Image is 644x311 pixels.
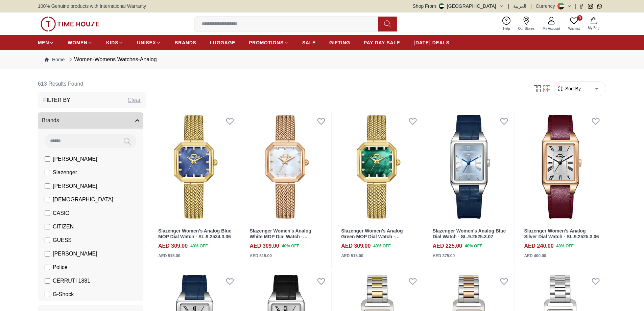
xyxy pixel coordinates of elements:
img: Slazenger Women's Analog Green MOP Dial Watch - SL.9.2534.3.02 [334,111,423,223]
a: Facebook [579,4,584,9]
span: BRANDS [175,39,196,46]
span: MEN [38,39,49,46]
a: Instagram [588,4,593,9]
img: United Arab Emirates [439,3,444,9]
span: 40 % OFF [373,243,390,249]
nav: Breadcrumb [38,50,606,69]
img: ... [41,17,99,31]
img: Slazenger Women's Analog Blue Dial Watch - SL.9.2525.3.07 [426,111,515,223]
span: My Bag [585,25,602,30]
input: [PERSON_NAME] [45,183,50,189]
a: UNISEX [137,37,161,49]
span: 40 % OFF [282,243,299,249]
span: 40 % OFF [190,243,208,249]
h4: AED 309.00 [158,242,188,250]
a: PROMOTIONS [249,37,289,49]
a: Slazenger Women's Analog Blue Dial Watch - SL.9.2525.3.07 [433,228,506,239]
span: | [575,3,576,9]
span: [DEMOGRAPHIC_DATA] [53,196,113,204]
span: UNISEX [137,39,156,46]
span: My Account [540,26,563,31]
a: Slazenger Women's Analog Green MOP Dial Watch - SL.9.2534.3.02 [341,228,403,245]
input: GUESS [45,238,50,243]
button: Sort By: [557,85,582,92]
input: G-Shock [45,292,50,297]
span: GUESS [53,236,72,244]
input: CASIO [45,210,50,216]
span: LUGGAGE [210,39,236,46]
h4: AED 309.00 [341,242,371,250]
span: Wishlist [566,26,582,31]
input: Slazenger [45,170,50,175]
span: Help [500,26,513,31]
span: | [508,3,509,9]
span: CERRUTI 1881 [53,277,90,285]
a: PAY DAY SALE [364,37,400,49]
a: Slazenger Women's Analog Blue MOP Dial Watch - SL.9.2534.3.06 [158,228,231,239]
a: SALE [302,37,316,49]
span: PAY DAY SALE [364,39,400,46]
span: | [530,3,532,9]
a: MEN [38,37,54,49]
span: [PERSON_NAME] [53,250,97,258]
input: Police [45,265,50,270]
img: Slazenger Women's Analog White MOP Dial Watch - SL.9.2534.3.03 [243,111,332,223]
span: [PERSON_NAME] [53,182,97,190]
h4: AED 225.00 [433,242,462,250]
a: Slazenger Women's Analog White MOP Dial Watch - SL.9.2534.3.03 [250,228,311,245]
input: [PERSON_NAME] [45,251,50,257]
h4: AED 309.00 [250,242,279,250]
a: KIDS [106,37,123,49]
button: My Bag [584,16,603,32]
span: 0 [577,15,582,21]
a: [DATE] DEALS [414,37,450,49]
div: Women-Womens Watches-Analog [67,55,157,64]
span: G-Shock [53,290,74,298]
a: LUGGAGE [210,37,236,49]
a: Slazenger Women's Analog Silver Dial Watch - SL.9.2525.3.06 [524,228,599,239]
span: Sort By: [564,85,582,92]
img: Slazenger Women's Analog Silver Dial Watch - SL.9.2525.3.06 [517,111,606,223]
div: AED 515.00 [250,253,272,259]
h6: 613 Results Found [38,76,146,92]
span: Our Stores [516,26,537,31]
span: 40 % OFF [556,243,574,249]
a: GIFTING [329,37,350,49]
span: CASIO [53,209,70,217]
span: GIFTING [329,39,350,46]
span: KIDS [106,39,118,46]
input: CERRUTI 1881 [45,278,50,284]
span: Slazenger [53,169,77,177]
div: AED 400.00 [524,253,546,259]
button: Shop From[GEOGRAPHIC_DATA] [413,3,504,9]
a: BRANDS [175,37,196,49]
span: Brands [42,116,59,125]
div: AED 515.00 [158,253,180,259]
a: Help [499,15,514,32]
input: CITIZEN [45,224,50,229]
span: 100% Genuine products with International Warranty [38,3,146,9]
span: 40 % OFF [465,243,482,249]
a: Home [45,56,65,63]
div: Currency [536,3,558,9]
span: SALE [302,39,316,46]
input: [DEMOGRAPHIC_DATA] [45,197,50,202]
a: WOMEN [68,37,93,49]
button: Brands [38,112,143,129]
h4: AED 240.00 [524,242,553,250]
h3: Filter By [43,96,70,104]
img: Slazenger Women's Analog Blue MOP Dial Watch - SL.9.2534.3.06 [151,111,240,223]
span: WOMEN [68,39,88,46]
span: Police [53,263,68,271]
span: [PERSON_NAME] [53,155,97,163]
span: CITIZEN [53,223,74,231]
div: Clear [128,96,141,104]
button: العربية [513,3,526,9]
div: AED 515.00 [341,253,363,259]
